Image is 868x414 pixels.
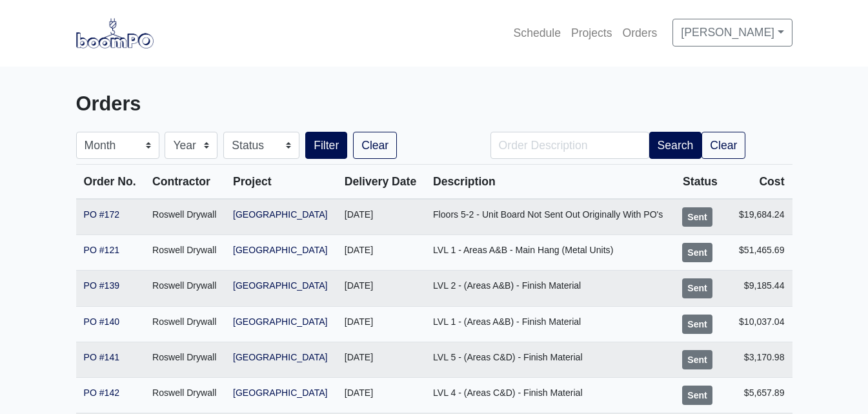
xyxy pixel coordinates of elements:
a: [GEOGRAPHIC_DATA] [233,352,328,362]
td: Roswell Drywall [145,342,225,377]
a: Clear [701,132,745,159]
img: boomPO [76,18,154,48]
div: Sent [682,386,712,405]
div: Sent [682,350,712,369]
a: [GEOGRAPHIC_DATA] [233,209,328,220]
td: LVL 1 - (Areas A&B) - Finish Material [425,306,674,342]
th: Contractor [145,165,225,200]
td: Roswell Drywall [145,271,225,306]
td: $9,185.44 [725,271,792,306]
a: PO #141 [84,352,120,362]
td: LVL 1 - Areas A&B - Main Hang (Metal Units) [425,235,674,271]
th: Project [225,165,337,200]
td: LVL 5 - (Areas C&D) - Finish Material [425,342,674,377]
td: Floors 5-2 - Unit Board Not Sent Out Originally With PO's [425,199,674,235]
a: Projects [566,19,618,47]
a: PO #139 [84,280,120,291]
td: $10,037.04 [725,306,792,342]
th: Cost [725,165,792,200]
a: Orders [618,19,663,47]
td: [DATE] [337,377,425,413]
th: Order No. [76,165,145,200]
td: [DATE] [337,306,425,342]
td: $5,657.89 [725,377,792,413]
a: PO #140 [84,316,120,327]
td: Roswell Drywall [145,377,225,413]
a: [GEOGRAPHIC_DATA] [233,245,328,255]
div: Sent [682,243,712,262]
td: [DATE] [337,271,425,306]
th: Description [425,165,674,200]
td: Roswell Drywall [145,199,225,235]
div: Sent [682,278,712,298]
td: [DATE] [337,235,425,271]
a: PO #142 [84,388,120,398]
td: $3,170.98 [725,342,792,377]
input: Order Description [490,132,649,159]
td: $19,684.24 [725,199,792,235]
td: [DATE] [337,342,425,377]
td: Roswell Drywall [145,235,225,271]
div: Sent [682,315,712,334]
button: Search [649,132,702,159]
td: LVL 2 - (Areas A&B) - Finish Material [425,271,674,306]
button: Filter [305,132,347,159]
td: LVL 4 - (Areas C&D) - Finish Material [425,377,674,413]
a: PO #121 [84,245,120,255]
h3: Orders [76,92,425,116]
th: Delivery Date [337,165,425,200]
a: PO #172 [84,209,120,220]
td: Roswell Drywall [145,306,225,342]
a: Schedule [509,19,566,47]
a: [GEOGRAPHIC_DATA] [233,388,328,398]
a: [PERSON_NAME] [672,19,792,46]
a: Clear [353,132,397,159]
a: [GEOGRAPHIC_DATA] [233,316,328,327]
a: [GEOGRAPHIC_DATA] [233,280,328,291]
div: Sent [682,207,712,227]
th: Status [674,165,725,200]
td: [DATE] [337,199,425,235]
td: $51,465.69 [725,235,792,271]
